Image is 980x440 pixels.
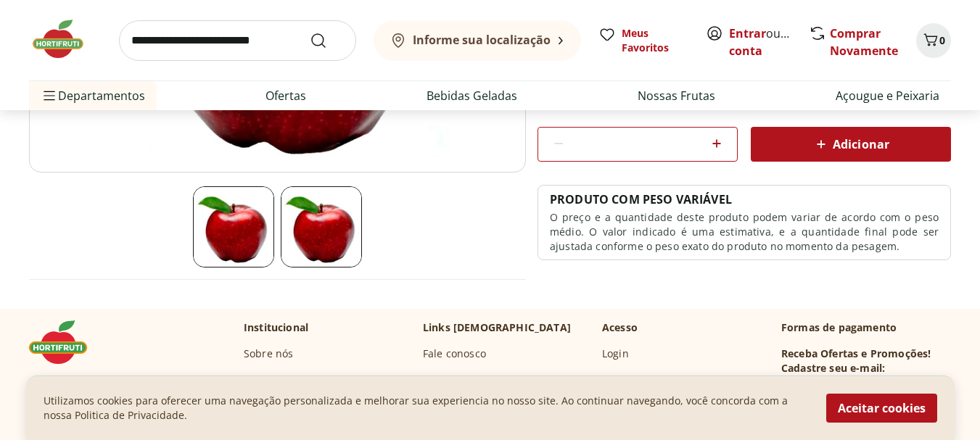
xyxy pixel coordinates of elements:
p: Formas de pagamento [781,320,951,335]
p: O preço e a quantidade deste produto podem variar de acordo com o peso médio. O valor indicado é ... [550,210,939,254]
b: Informe sua localização [413,32,551,48]
a: Criar Conta [602,373,659,387]
a: Sobre nós [244,346,293,361]
a: Ofertas [265,87,306,104]
a: Bebidas Geladas [427,87,517,104]
span: ou [729,25,794,59]
p: PRODUTO COM PESO VARIÁVEL [550,191,732,207]
a: Meus Favoritos [598,26,688,55]
a: Açougue e Peixaria [836,87,939,104]
button: Carrinho [916,23,951,58]
a: Nossas Frutas [638,87,715,104]
img: Principal [193,186,274,267]
p: Links [DEMOGRAPHIC_DATA] [423,320,571,335]
p: Utilizamos cookies para oferecer uma navegação personalizada e melhorar sua experiencia no nosso ... [44,394,809,423]
span: Adicionar [812,136,889,153]
span: 0 [939,33,945,47]
button: Submit Search [310,32,345,49]
span: Meus Favoritos [622,26,688,55]
a: Fale conosco [423,346,486,361]
a: Como comprar [423,373,496,387]
img: Hortifruti [29,17,102,61]
h3: Cadastre seu e-mail: [781,361,885,375]
span: Departamentos [41,78,145,113]
a: Comprar Novamente [830,25,898,59]
a: Criar conta [729,25,809,59]
img: Hortifruti [29,320,102,364]
a: Entrar [729,25,766,41]
button: Menu [41,78,58,113]
p: Institucional [244,320,308,335]
h3: Receba Ofertas e Promoções! [781,346,931,361]
img: Principal [281,186,362,267]
input: search [119,20,356,61]
p: Acesso [602,320,638,335]
button: Adicionar [751,127,951,162]
a: Login [602,346,629,361]
button: Informe sua localização [374,20,581,61]
button: Aceitar cookies [826,394,937,423]
a: Canal de Denúncias [244,373,343,387]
